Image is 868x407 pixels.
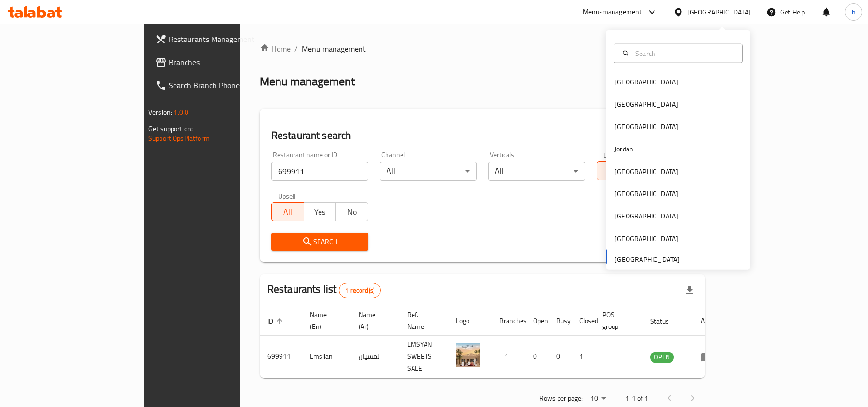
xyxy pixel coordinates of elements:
span: OPEN [650,352,674,363]
div: [GEOGRAPHIC_DATA] [614,121,678,132]
th: Logo [448,306,492,336]
td: لمسيان [351,336,400,378]
label: Delivery [603,151,628,158]
p: 1-1 of 1 [625,393,648,405]
div: Jordan [614,144,633,154]
li: / [294,43,298,54]
td: 0 [525,336,548,378]
span: All [276,205,300,219]
a: Branches [147,51,289,74]
h2: Restaurants list [267,282,381,298]
div: Menu-management [583,6,642,18]
span: ID [267,315,286,327]
input: Search for restaurant name or ID.. [271,162,368,181]
div: All [380,162,477,181]
h2: Restaurant search [271,128,694,143]
div: Menu [701,351,719,363]
span: Menu management [302,43,366,54]
a: Support.OpsPlatform [148,132,210,145]
table: enhanced table [260,306,726,378]
th: Busy [548,306,572,336]
th: Branches [492,306,525,336]
div: [GEOGRAPHIC_DATA] [614,166,678,176]
button: All [271,202,304,221]
span: No [340,205,364,219]
th: Closed [572,306,595,336]
td: 1 [492,336,525,378]
span: Version: [148,106,172,119]
label: Upsell [278,192,296,199]
td: Lmsiian [302,336,351,378]
h2: Menu management [260,74,355,89]
td: 1 [572,336,595,378]
p: Rows per page: [539,393,583,405]
span: Name (Ar) [359,309,388,332]
th: Open [525,306,548,336]
button: No [335,202,368,221]
span: h [852,7,855,17]
a: Restaurants Management [147,27,289,51]
span: 1.0.0 [174,106,188,119]
div: Total records count [339,283,381,298]
a: Search Branch Phone [147,74,289,97]
div: [GEOGRAPHIC_DATA] [687,7,751,17]
span: Branches [169,56,281,68]
input: Search [631,48,736,58]
span: Yes [308,205,333,219]
button: All [597,161,629,180]
td: LMSYAN SWEETS SALE [400,336,448,378]
div: Export file [678,279,701,302]
span: Name (En) [310,309,339,332]
div: [GEOGRAPHIC_DATA] [614,211,678,221]
div: All [488,162,585,181]
span: POS group [602,309,631,332]
div: [GEOGRAPHIC_DATA] [614,233,678,244]
nav: breadcrumb [260,43,705,54]
span: Restaurants Management [169,33,281,45]
span: Ref. Name [407,309,437,332]
span: Search Branch Phone [169,80,281,91]
td: 0 [548,336,572,378]
div: [GEOGRAPHIC_DATA] [614,77,678,87]
th: Action [693,306,726,336]
div: [GEOGRAPHIC_DATA] [614,99,678,109]
span: Status [650,315,681,327]
div: [GEOGRAPHIC_DATA] [614,189,678,199]
span: All [601,164,626,178]
button: Search [271,233,368,251]
span: Get support on: [148,122,193,135]
div: Rows per page: [587,392,610,406]
img: Lmsiian [456,343,480,367]
span: 1 record(s) [339,286,380,295]
button: Yes [304,202,336,221]
span: Search [279,236,361,248]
